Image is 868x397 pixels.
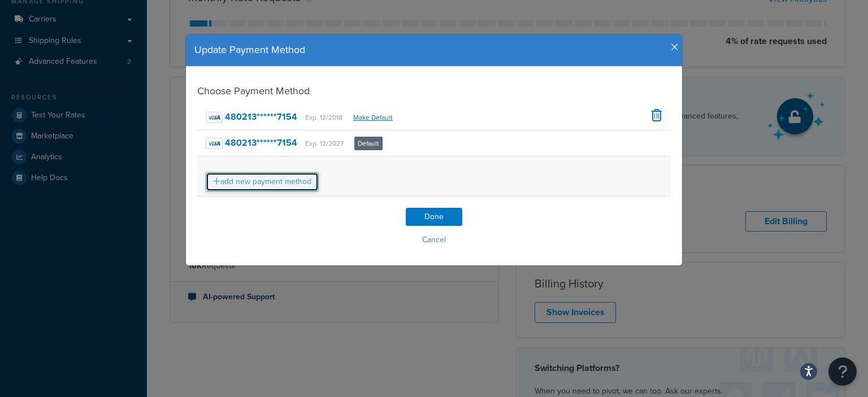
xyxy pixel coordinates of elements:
[406,208,462,226] input: Done
[305,138,344,149] small: Exp. 12/2027
[206,112,223,123] img: visa.png
[206,172,319,191] a: add new payment method
[194,43,674,58] h4: Update Payment Method
[353,112,393,123] a: Make Default
[197,84,671,99] h4: Choose Payment Method
[206,138,223,149] img: visa.png
[197,232,671,248] button: Cancel
[354,137,383,150] span: Default
[305,112,342,123] small: Exp. 12/2018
